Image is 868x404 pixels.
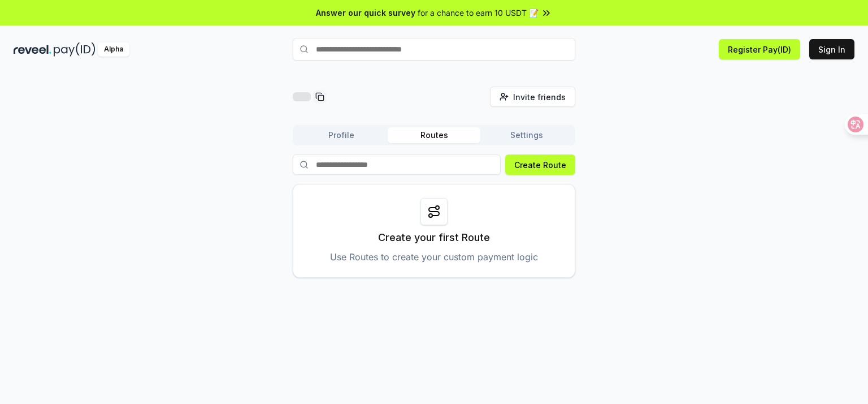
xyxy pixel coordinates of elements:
[316,7,415,19] span: Answer our quick survey
[330,250,538,264] p: Use Routes to create your custom payment logic
[54,42,96,57] img: pay_id
[719,39,800,59] button: Register Pay(ID)
[490,87,575,107] button: Invite friends
[505,154,575,175] button: Create Route
[98,42,129,57] div: Alpha
[378,230,490,246] p: Create your first Route
[809,39,854,59] button: Sign In
[480,127,573,143] button: Settings
[418,7,539,19] span: for a chance to earn 10 USDT 📝
[388,127,480,143] button: Routes
[513,91,566,103] span: Invite friends
[14,42,51,57] img: reveel_dark
[295,127,388,143] button: Profile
